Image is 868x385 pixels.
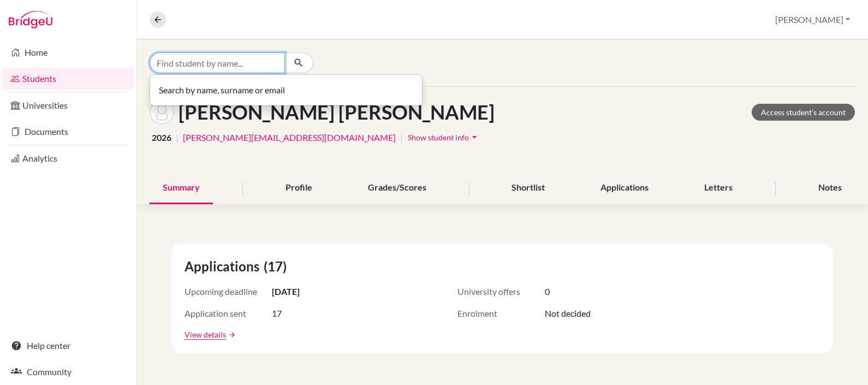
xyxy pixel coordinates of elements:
a: View details [185,329,226,340]
span: 17 [272,307,282,320]
span: Enrolment [457,307,545,320]
a: Home [2,42,134,63]
a: Analytics [2,147,134,169]
span: | [176,131,179,144]
h1: [PERSON_NAME] [PERSON_NAME] [179,100,495,124]
a: arrow_forward [226,331,236,339]
div: Applications [587,172,662,204]
span: Upcoming deadline [185,285,272,298]
img: Bridge-U [9,11,52,28]
input: Find student by name... [150,52,285,73]
a: [PERSON_NAME][EMAIL_ADDRESS][DOMAIN_NAME] [183,131,396,144]
a: Documents [2,121,134,143]
span: Applications [185,257,264,276]
a: Universities [2,94,134,116]
a: Access student's account [752,104,855,121]
span: Show student info [408,133,469,142]
div: Letters [691,172,746,204]
a: Community [2,361,134,383]
span: University offers [457,285,545,298]
span: 2026 [152,131,171,144]
i: arrow_drop_down [469,132,480,143]
button: [PERSON_NAME] [770,9,855,30]
div: Profile [272,172,325,204]
div: Grades/Scores [355,172,439,204]
span: [DATE] [272,285,300,298]
div: Summary [150,172,213,204]
span: | [400,131,403,144]
p: Search by name, surname or email [159,84,413,97]
span: Application sent [185,307,272,320]
div: Notes [805,172,855,204]
a: Help center [2,335,134,357]
a: Students [2,68,134,90]
div: Shortlist [498,172,558,204]
button: Show student infoarrow_drop_down [407,129,480,146]
span: (17) [264,257,291,276]
span: Not decided [545,307,591,320]
img: Felipe Ochoa Soto's avatar [150,100,174,125]
span: 0 [545,285,550,298]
